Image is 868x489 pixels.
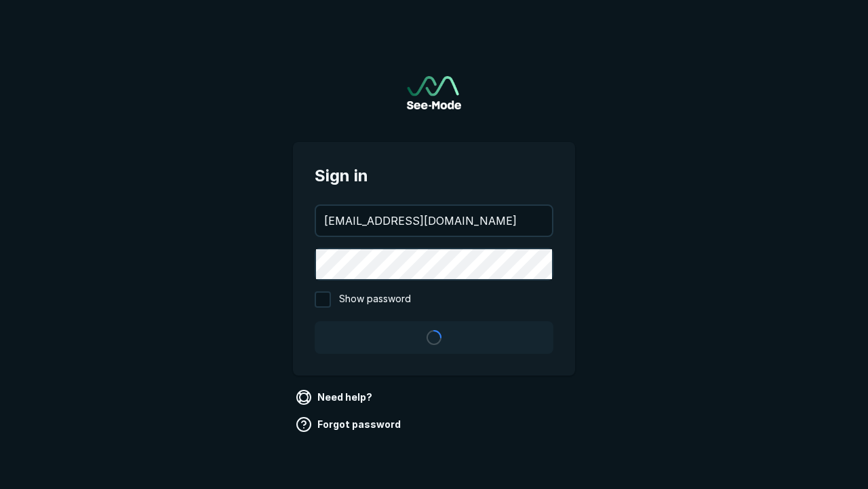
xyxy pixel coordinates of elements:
a: Go to sign in [407,76,461,109]
a: Forgot password [293,414,406,435]
a: Need help? [293,386,378,408]
img: See-Mode Logo [407,76,461,109]
span: Sign in [315,164,553,188]
span: Show password [339,291,411,308]
input: your@email.com [316,206,552,236]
